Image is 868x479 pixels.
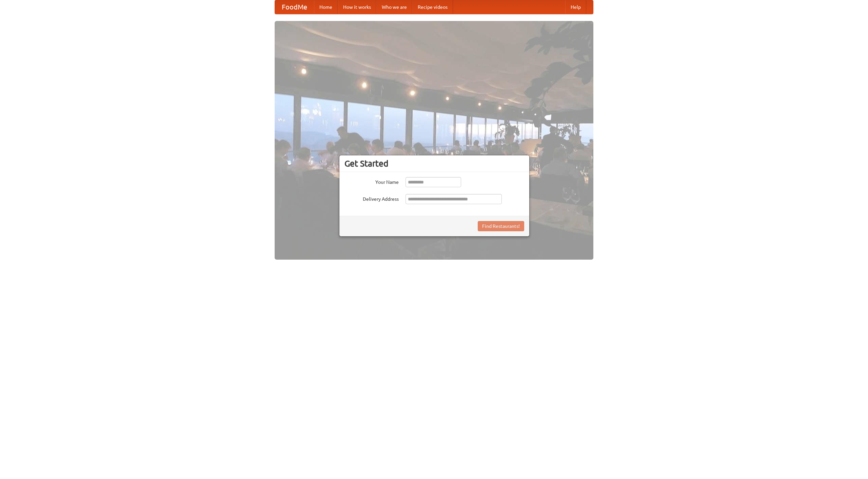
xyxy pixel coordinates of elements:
a: Help [565,0,586,14]
a: Who we are [376,0,412,14]
button: Find Restaurants! [478,221,524,231]
a: Recipe videos [412,0,453,14]
a: Home [314,0,338,14]
h3: Get Started [344,158,524,169]
a: FoodMe [275,0,314,14]
a: How it works [338,0,376,14]
label: Your Name [344,177,399,186]
label: Delivery Address [344,194,399,202]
